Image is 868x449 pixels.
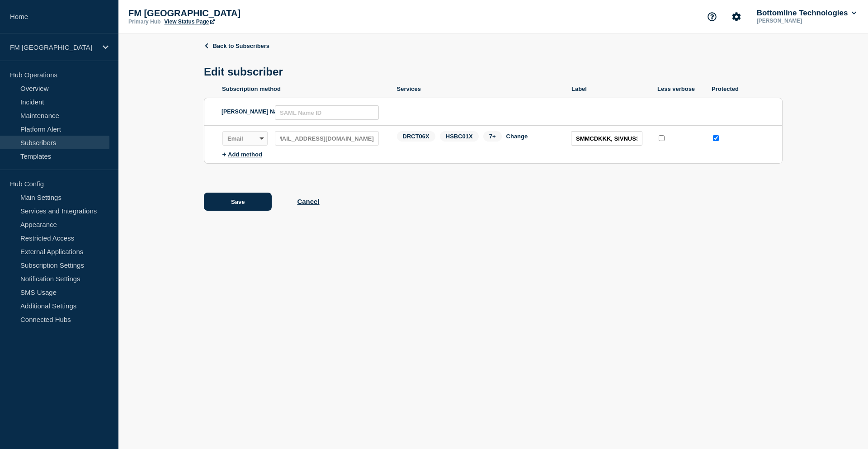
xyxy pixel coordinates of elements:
button: Bottomline Technologies [755,9,858,18]
button: Save [204,193,272,211]
button: Account settings [727,7,746,26]
p: [PERSON_NAME] [755,18,849,24]
p: Less verbose [657,85,703,92]
a: View Status Page [164,19,214,25]
input: subscription-address [275,131,379,146]
span: 7+ [483,131,502,142]
input: Subscriber label [571,131,642,146]
p: Services [397,85,563,92]
p: Protected [712,85,748,92]
p: FM [GEOGRAPHIC_DATA] [128,8,309,19]
label: [PERSON_NAME] Name ID: [222,109,275,115]
button: Support [703,7,722,26]
p: Subscription method [222,85,388,92]
span: DRCT06X [397,131,435,142]
input: protected checkbox [713,135,719,141]
button: Add method [222,151,262,158]
input: less verbose checkbox [659,135,665,141]
p: FM [GEOGRAPHIC_DATA] [10,43,97,51]
p: Primary Hub [128,19,160,25]
button: Change [506,133,528,140]
a: Back to Subscribers [204,43,269,49]
span: HSBC01X [440,131,479,142]
button: Cancel [297,198,319,205]
h1: Edit subscriber [204,66,288,78]
input: SAML Name ID [275,105,379,120]
p: Label [571,85,648,92]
